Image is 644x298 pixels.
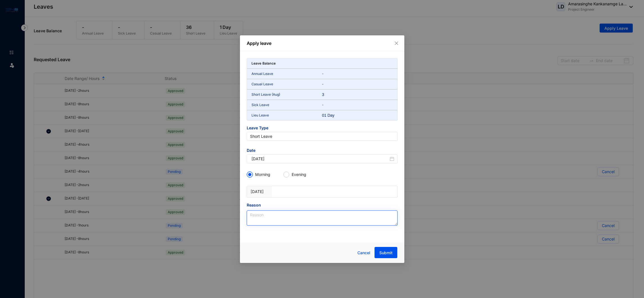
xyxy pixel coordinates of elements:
label: Reason [247,202,265,208]
span: Cancel [357,250,370,256]
p: - [322,71,393,77]
p: - [322,81,393,87]
span: close [394,41,399,45]
textarea: Reason [247,210,398,226]
p: Sick Leave [251,102,322,108]
span: Date [247,148,398,154]
input: Start Date [251,156,389,162]
p: Evening [292,172,306,177]
p: Apply leave [247,40,398,47]
p: Casual Leave [251,81,322,87]
span: Submit [379,250,393,256]
p: Morning [255,172,270,177]
span: Short Leave [250,132,394,141]
span: Leave Type [247,125,398,132]
p: [DATE] [251,189,268,194]
button: Cancel [353,247,375,258]
div: 3 [322,92,346,97]
p: Lieu Leave [251,113,322,118]
p: Short Leave (Aug) [251,92,322,97]
button: Close [393,40,400,46]
p: Leave Balance [251,61,276,66]
p: Annual Leave [251,71,322,77]
p: - [322,102,393,108]
button: Submit [375,247,397,258]
div: 01 Day [322,113,346,118]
